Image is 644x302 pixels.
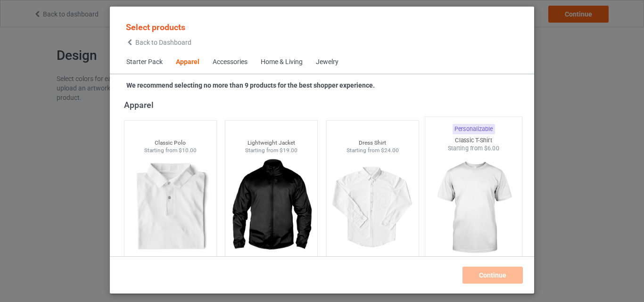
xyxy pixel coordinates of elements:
[330,155,415,260] img: regular.jpg
[120,51,169,73] span: Starter Pack
[229,155,314,260] img: regular.jpg
[176,57,199,67] div: Apparel
[124,99,524,110] div: Apparel
[124,139,216,147] div: Classic Polo
[381,147,399,154] span: $24.00
[126,22,185,32] span: Select products
[213,57,248,67] div: Accessories
[429,153,518,263] img: regular.jpg
[425,136,522,144] div: Classic T-Shirt
[453,124,495,134] div: Personalizable
[280,147,297,154] span: $19.00
[327,139,419,147] div: Dress Shirt
[425,144,522,152] div: Starting from
[124,147,216,155] div: Starting from
[225,139,317,147] div: Lightweight Jacket
[484,145,500,152] span: $6.00
[135,39,191,46] span: Back to Dashboard
[327,147,419,155] div: Starting from
[316,57,339,67] div: Jewelry
[261,57,303,67] div: Home & Living
[179,147,197,154] span: $10.00
[225,147,317,155] div: Starting from
[126,82,375,89] strong: We recommend selecting no more than 9 products for the best shopper experience.
[128,155,213,260] img: regular.jpg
